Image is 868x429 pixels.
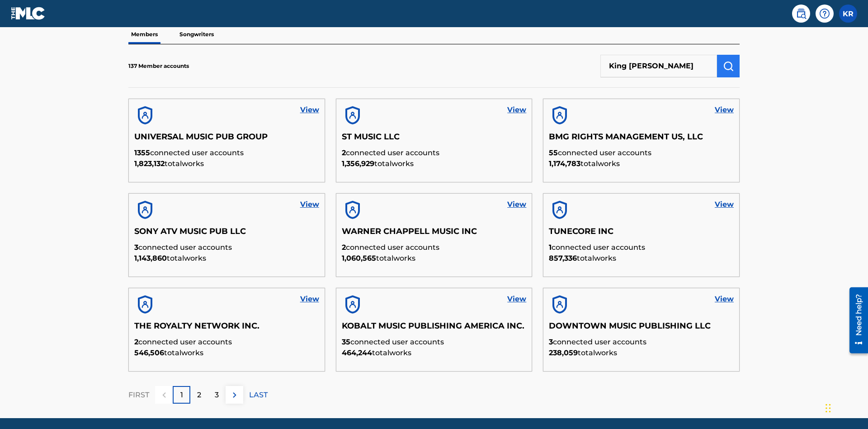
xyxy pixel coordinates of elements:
a: View [507,199,526,210]
div: Help [816,5,834,23]
span: 1,060,565 [342,254,376,262]
span: 2 [134,338,138,346]
span: 1,356,929 [342,159,374,168]
p: total works [134,253,319,264]
img: account [342,294,363,315]
span: 1 [549,243,552,252]
img: account [134,199,156,221]
a: View [715,105,734,115]
img: search [796,8,807,19]
h5: TUNECORE INC [549,226,734,242]
h5: SONY ATV MUSIC PUB LLC [134,226,319,242]
a: View [300,294,319,305]
span: 35 [342,338,350,346]
p: connected user accounts [342,148,527,158]
p: total works [134,348,319,358]
span: 1,174,783 [549,159,580,168]
h5: KOBALT MUSIC PUBLISHING AMERICA INC. [342,321,527,337]
p: total works [549,348,734,358]
p: total works [342,348,527,358]
p: connected user accounts [549,337,734,348]
p: connected user accounts [134,337,319,348]
a: Public Search [792,5,810,23]
img: Search Works [723,61,734,71]
span: 2 [342,148,346,157]
iframe: Chat Widget [823,386,868,429]
p: 137 Member accounts [128,62,189,70]
p: total works [134,158,319,169]
p: total works [342,158,527,169]
p: connected user accounts [134,148,319,158]
h5: THE ROYALTY NETWORK INC. [134,321,319,337]
p: connected user accounts [342,337,527,348]
span: 3 [549,338,553,346]
span: 1,143,860 [134,254,167,262]
img: MLC Logo [11,7,46,20]
img: account [134,294,156,315]
div: Drag [826,395,831,422]
p: Songwriters [177,25,217,44]
span: 1355 [134,148,150,157]
span: 546,506 [134,348,164,357]
div: User Menu [839,5,857,23]
a: View [715,294,734,305]
img: account [342,199,363,221]
p: LAST [249,390,268,400]
p: total works [549,158,734,169]
p: total works [549,253,734,264]
h5: BMG RIGHTS MANAGEMENT US, LLC [549,132,734,148]
span: 464,244 [342,348,372,357]
span: 238,059 [549,348,578,357]
a: View [300,105,319,115]
p: connected user accounts [549,148,734,158]
h5: UNIVERSAL MUSIC PUB GROUP [134,132,319,148]
p: 1 [180,390,183,400]
p: connected user accounts [549,242,734,253]
span: 1,823,132 [134,159,165,168]
p: connected user accounts [134,242,319,253]
a: View [507,105,526,115]
img: account [342,105,363,126]
span: 857,336 [549,254,577,262]
a: View [300,199,319,210]
img: account [134,105,156,126]
iframe: Resource Center [843,284,868,358]
p: Members [128,25,160,44]
span: 55 [549,148,558,157]
h5: DOWNTOWN MUSIC PUBLISHING LLC [549,321,734,337]
p: total works [342,253,527,264]
input: Search Members [600,55,717,77]
p: FIRST [128,390,149,400]
span: 2 [342,243,346,252]
p: 3 [215,390,219,400]
img: account [549,199,571,221]
img: right [229,390,240,400]
img: account [549,294,571,315]
p: 2 [197,390,201,400]
a: View [715,199,734,210]
img: account [549,105,571,126]
img: help [819,8,830,19]
h5: WARNER CHAPPELL MUSIC INC [342,226,527,242]
p: connected user accounts [342,242,527,253]
span: 3 [134,243,138,252]
h5: ST MUSIC LLC [342,132,527,148]
a: View [507,294,526,305]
